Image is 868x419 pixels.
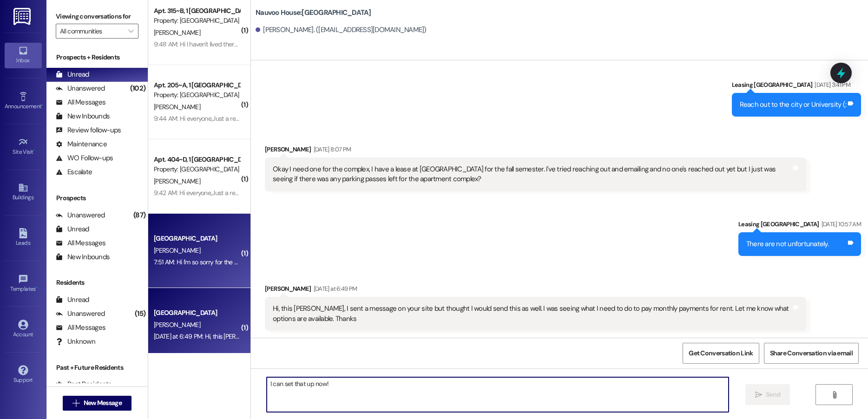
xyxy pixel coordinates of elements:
[746,239,829,249] div: There are not unfortunately.
[683,343,759,364] button: Get Conversation Link
[33,147,35,154] span: •
[56,224,89,234] div: Unread
[831,391,838,399] i: 
[273,164,791,184] div: Okay I need one for the complex, I have a lease at [GEOGRAPHIC_DATA] for the fall semester. I've ...
[154,40,261,48] div: 9:48 AM: Hi I haven't lived there in years.
[5,271,42,296] a: Templates •
[56,111,110,121] div: New Inbounds
[5,362,42,387] a: Support
[36,284,37,291] span: •
[154,258,425,266] div: 7:51 AM: Hi I'm so sorry for the rain check 😂 Yes, I would like to move in early on [DATE], if th...
[56,167,92,177] div: Escalate
[154,321,200,329] span: [PERSON_NAME]
[13,8,33,25] img: ResiDesk Logo
[154,177,200,185] span: [PERSON_NAME]
[5,317,42,342] a: Account
[154,164,240,174] div: Property: [GEOGRAPHIC_DATA]
[56,309,105,319] div: Unanswered
[5,43,42,68] a: Inbox
[5,134,42,159] a: Site Visit •
[738,219,861,232] div: Leasing [GEOGRAPHIC_DATA]
[154,155,240,164] div: Apt. 404~D, 1 [GEOGRAPHIC_DATA]
[46,52,148,62] div: Prospects + Residents
[273,304,791,324] div: Hi, this [PERSON_NAME], I sent a message on your site but thought I would send this as well. I wa...
[56,323,105,333] div: All Messages
[740,100,847,110] div: Reach out to the city or University (:
[154,103,200,111] span: [PERSON_NAME]
[128,81,148,96] div: (102)
[311,284,357,294] div: [DATE] at 6:49 PM
[128,27,133,35] i: 
[5,180,42,205] a: Buildings
[46,278,148,288] div: Residents
[56,9,138,24] label: Viewing conversations for
[56,238,105,248] div: All Messages
[56,210,105,220] div: Unanswered
[56,70,89,79] div: Unread
[256,8,371,18] b: Nauvoo House: [GEOGRAPHIC_DATA]
[812,80,850,90] div: [DATE] 3:41 PM
[154,80,240,90] div: Apt. 205~A, 1 [GEOGRAPHIC_DATA]
[154,16,240,26] div: Property: [GEOGRAPHIC_DATA]
[766,390,780,399] span: Send
[154,332,759,340] div: [DATE] at 6:49 PM: Hi, this [PERSON_NAME], I sent a message on your site but thought I would send...
[46,193,148,203] div: Prospects
[56,125,121,135] div: Review follow-ups
[154,308,240,318] div: [GEOGRAPHIC_DATA]
[84,398,122,408] span: New Message
[819,219,861,229] div: [DATE] 10:57 AM
[265,284,806,297] div: [PERSON_NAME]
[56,84,105,93] div: Unanswered
[56,139,107,149] div: Maintenance
[311,144,351,154] div: [DATE] 8:07 PM
[745,384,790,405] button: Send
[63,396,132,411] button: New Message
[265,144,806,157] div: [PERSON_NAME]
[154,28,200,37] span: [PERSON_NAME]
[770,348,853,358] span: Share Conversation via email
[60,24,124,39] input: All communities
[154,246,200,255] span: [PERSON_NAME]
[732,80,861,93] div: Leasing [GEOGRAPHIC_DATA]
[154,90,240,100] div: Property: [GEOGRAPHIC_DATA]
[755,391,762,399] i: 
[56,98,105,107] div: All Messages
[154,6,240,16] div: Apt. 315~B, 1 [GEOGRAPHIC_DATA]
[132,307,148,321] div: (15)
[764,343,859,364] button: Share Conversation via email
[131,208,148,223] div: (87)
[46,363,148,373] div: Past + Future Residents
[56,252,110,262] div: New Inbounds
[5,225,42,250] a: Leads
[41,102,43,108] span: •
[56,380,112,389] div: Past Residents
[56,153,113,163] div: WO Follow-ups
[154,234,240,243] div: [GEOGRAPHIC_DATA]
[56,337,95,347] div: Unknown
[56,295,89,305] div: Unread
[256,25,427,35] div: [PERSON_NAME]. ([EMAIL_ADDRESS][DOMAIN_NAME])
[72,399,79,407] i: 
[689,348,753,358] span: Get Conversation Link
